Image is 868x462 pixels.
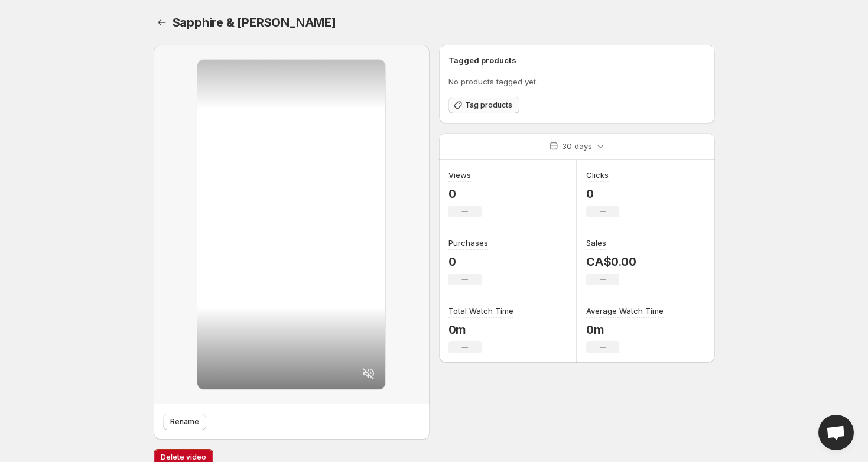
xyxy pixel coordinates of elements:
[586,169,609,181] h3: Clicks
[465,100,512,110] span: Tag products
[448,255,488,269] p: 0
[586,237,606,249] h3: Sales
[586,305,664,317] h3: Average Watch Time
[448,305,513,317] h3: Total Watch Time
[448,187,482,201] p: 0
[448,237,488,249] h3: Purchases
[161,453,206,462] span: Delete video
[448,323,513,337] p: 0m
[586,187,619,201] p: 0
[163,414,206,430] button: Rename
[448,54,706,66] h6: Tagged products
[586,323,664,337] p: 0m
[448,169,471,181] h3: Views
[448,97,519,113] button: Tag products
[170,417,199,427] span: Rename
[448,76,706,87] p: No products tagged yet.
[173,15,336,30] span: Sapphire & [PERSON_NAME]
[586,255,636,269] p: CA$0.00
[154,14,170,31] button: Settings
[818,415,854,450] div: Open chat
[562,140,592,152] p: 30 days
